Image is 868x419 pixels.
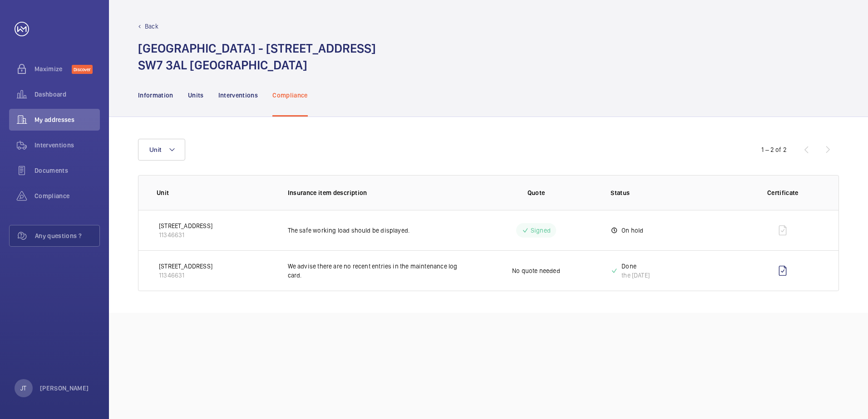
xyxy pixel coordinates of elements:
[288,262,462,280] p: We advise there are no recent entries in the maintenance log card.
[159,271,212,280] p: 11346631
[149,146,161,153] span: Unit
[72,65,93,74] span: Discover
[621,271,650,280] div: the [DATE]
[288,226,462,235] p: The safe working load should be displayed.
[35,64,72,73] span: Maximize
[138,91,173,100] p: Information
[218,91,258,100] p: Interventions
[145,22,158,31] p: Back
[159,230,212,239] p: 11346631
[35,115,100,124] span: My addresses
[20,384,26,393] p: JT
[761,145,787,154] div: 1 – 2 of 2
[745,188,820,197] p: Certificate
[159,221,212,230] p: [STREET_ADDRESS]
[159,262,212,271] p: [STREET_ADDRESS]
[35,166,100,175] span: Documents
[272,91,308,100] p: Compliance
[138,139,185,161] button: Unit
[157,188,273,197] p: Unit
[35,191,100,200] span: Compliance
[621,226,643,235] p: On hold
[531,226,551,235] p: Signed
[611,188,731,197] p: Status
[288,188,462,197] p: Insurance item description
[35,90,100,99] span: Dashboard
[528,188,545,197] p: Quote
[35,231,99,240] span: Any questions ?
[512,266,560,275] p: No quote needed
[188,91,204,100] p: Units
[138,40,376,73] h1: [GEOGRAPHIC_DATA] - [STREET_ADDRESS] SW7 3AL [GEOGRAPHIC_DATA]
[35,141,100,150] span: Interventions
[40,384,89,393] p: [PERSON_NAME]
[621,262,650,271] p: Done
